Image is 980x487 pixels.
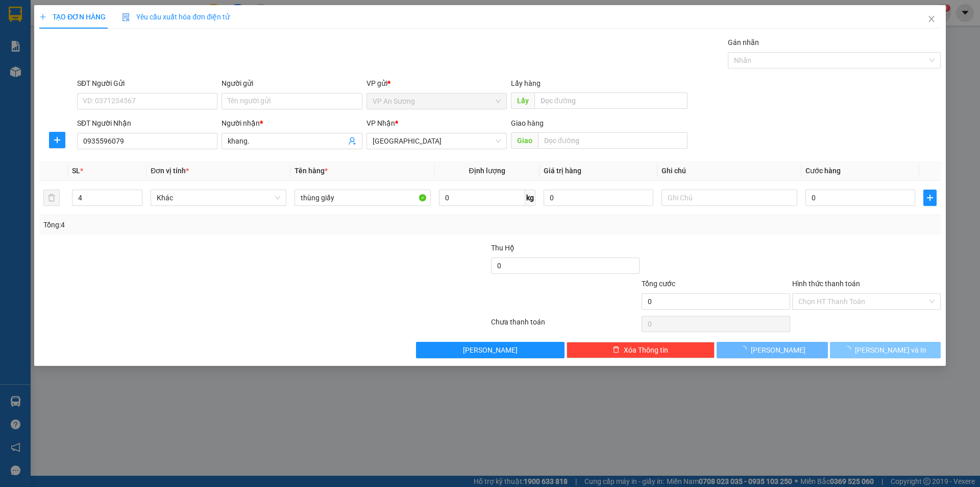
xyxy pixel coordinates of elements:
[844,346,855,353] span: loading
[544,190,653,206] input: 0
[924,194,936,202] span: plus
[751,344,805,356] span: [PERSON_NAME]
[491,244,514,252] span: Thu Hộ
[373,133,501,149] span: Đà Nẵng
[642,280,675,288] span: Tổng cước
[373,94,501,109] span: VP An Sương
[5,43,70,55] li: VP VP An Sương
[927,15,936,23] span: close
[122,13,230,21] span: Yêu cầu xuất hóa đơn điện tử
[5,57,12,64] span: environment
[77,78,217,89] div: SĐT Người Gửi
[855,344,926,356] span: [PERSON_NAME] và In
[923,190,937,206] button: plus
[295,167,328,175] span: Tên hàng
[717,342,827,358] button: [PERSON_NAME]
[805,167,841,175] span: Cước hàng
[661,190,797,206] input: Ghi Chú
[511,92,534,109] span: Lấy
[567,342,715,358] button: deleteXóa Thông tin
[222,78,362,89] div: Người gửi
[39,13,46,20] span: plus
[416,342,565,358] button: [PERSON_NAME]
[511,79,541,87] span: Lấy hàng
[792,280,860,288] label: Hình thức thanh toán
[728,38,759,47] label: Gán nhãn
[511,132,538,149] span: Giao
[5,5,148,25] li: [PERSON_NAME]
[72,167,80,175] span: SL
[511,119,544,127] span: Giao hàng
[122,13,130,21] img: icon
[49,132,65,148] button: plus
[157,190,280,205] span: Khác
[917,5,946,34] button: Close
[5,56,68,121] b: 39/4A Quốc Lộ 1A - [GEOGRAPHIC_DATA] - An Sương - [GEOGRAPHIC_DATA]
[740,346,751,353] span: loading
[525,190,535,206] span: kg
[463,344,518,356] span: [PERSON_NAME]
[70,43,136,77] li: VP [GEOGRAPHIC_DATA]
[544,167,581,175] span: Giá trị hàng
[222,118,362,129] div: Người nhận
[469,167,505,175] span: Định lượng
[366,78,507,89] div: VP gửi
[366,119,395,127] span: VP Nhận
[534,92,688,109] input: Dọc đường
[77,118,217,129] div: SĐT Người Nhận
[50,136,65,144] span: plus
[43,219,378,230] div: Tổng: 4
[295,190,430,206] input: VD: Bàn, Ghế
[151,167,189,175] span: Đơn vị tính
[624,344,668,356] span: Xóa Thông tin
[39,13,106,21] span: TẠO ĐƠN HÀNG
[43,190,60,206] button: delete
[348,137,356,145] span: user-add
[490,316,641,334] div: Chưa thanh toán
[657,161,801,181] th: Ghi chú
[612,346,620,354] span: delete
[538,132,688,149] input: Dọc đường
[830,342,941,358] button: [PERSON_NAME] và In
